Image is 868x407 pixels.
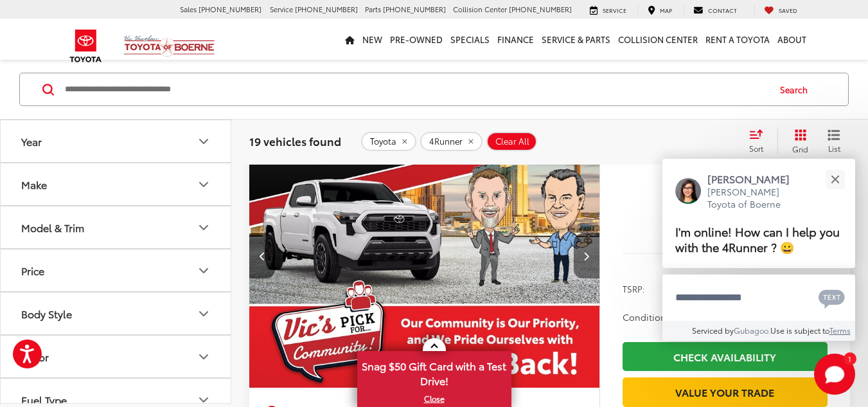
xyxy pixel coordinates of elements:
button: PricePrice [1,249,232,291]
a: Finance [493,19,538,60]
div: Body Style [196,305,211,321]
a: Collision Center [614,19,702,60]
a: Terms [829,325,851,336]
div: Color [196,348,211,364]
span: [PHONE_NUMBER] [199,4,261,14]
span: [PHONE_NUMBER] [509,4,572,14]
a: About [774,19,810,60]
a: My Saved Vehicles [754,5,807,15]
span: Collision Center [453,4,507,14]
div: Year [21,135,42,147]
div: Fuel Type [196,392,211,407]
span: Parts [365,4,381,14]
span: [PHONE_NUMBER] [295,4,358,14]
span: Use is subject to [770,325,829,336]
p: [PERSON_NAME] Toyota of Boerne [707,186,802,211]
button: Close [821,165,849,193]
img: Toyota [62,25,110,67]
span: 4Runner [429,136,463,147]
svg: Text [819,288,845,309]
button: ColorColor [1,336,232,377]
button: Select sort value [743,129,777,154]
button: Grid View [777,129,818,154]
span: $46,562 [623,174,828,206]
div: Make [196,176,211,192]
button: MakeMake [1,163,232,205]
span: Sales [180,4,197,14]
span: 19 vehicles found [249,133,341,149]
div: Model & Trim [21,221,84,233]
div: Body Style [21,307,72,320]
a: Gubagoo. [734,325,770,336]
input: Search by Make, Model, or Keyword [64,74,768,105]
p: [PERSON_NAME] [707,172,802,186]
span: Service [603,6,626,14]
a: Home [341,19,359,60]
div: Make [21,178,47,190]
span: Conditional Toyota Offers [623,311,750,323]
button: List View [818,129,850,154]
span: Contact [708,6,737,14]
a: Specials [447,19,493,60]
textarea: Type your message [662,275,855,321]
a: Rent a Toyota [702,19,774,60]
a: Value Your Trade [623,377,828,406]
a: Check Availability [623,342,828,371]
span: Snag $50 Gift Card with a Test Drive! [359,352,510,392]
span: Serviced by [692,325,734,336]
a: Contact [684,5,747,15]
a: Map [638,5,682,15]
span: Service [270,4,293,14]
a: Pre-Owned [386,19,447,60]
button: Clear All [486,132,537,151]
button: Toggle Chat Window [814,354,855,395]
div: Model & Trim [196,219,211,235]
span: 1 [848,356,851,361]
span: List [828,143,840,154]
span: Sort [749,143,763,154]
span: I'm online! How can I help you with the 4Runner ? 😀 [675,222,840,255]
button: Next image [574,233,599,278]
div: Year [196,133,211,149]
button: Model & TrimModel & Trim [1,206,232,248]
span: Toyota [370,136,396,147]
span: [PHONE_NUMBER] [383,4,446,14]
a: Service [580,5,636,15]
span: Map [660,6,672,14]
button: Body StyleBody Style [1,293,232,334]
svg: Start Chat [814,354,855,395]
div: Price [21,264,44,276]
a: 2025 Toyota 4Runner SR5 RWD2025 Toyota 4Runner SR5 RWD2025 Toyota 4Runner SR5 RWD2025 Toyota 4Run... [249,124,601,387]
button: Previous image [249,233,275,278]
a: Service & Parts: Opens in a new tab [538,19,614,60]
button: Conditional Toyota Offers [623,311,752,323]
button: YearYear [1,120,232,162]
button: remove 4Runner [420,132,483,151]
button: Chat with SMS [815,283,849,312]
div: 2025 Toyota 4Runner SR5 4 [249,124,601,387]
div: Fuel Type [21,393,67,406]
span: Saved [779,6,797,14]
span: Clear All [495,136,529,147]
div: Close[PERSON_NAME][PERSON_NAME] Toyota of BoerneI'm online! How can I help you with the 4Runner ?... [662,159,855,341]
span: Grid [792,143,808,154]
div: Price [196,262,211,278]
span: [DATE] Price: [623,213,828,226]
button: Search [768,73,826,105]
button: remove Toyota [361,132,416,151]
a: New [359,19,386,60]
img: Vic Vaughan Toyota of Boerne [123,35,215,57]
img: 2025 Toyota 4Runner SR5 RWD [249,124,601,388]
span: TSRP: [623,282,645,295]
